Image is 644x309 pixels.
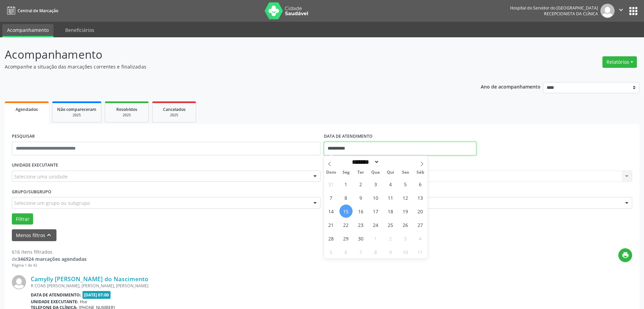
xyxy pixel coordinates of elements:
[339,218,353,231] span: Setembro 22, 2025
[384,191,397,204] span: Setembro 11, 2025
[615,4,627,18] button: 
[157,113,191,118] div: 2025
[600,4,615,18] img: img
[18,8,58,14] span: Central de Marcação
[622,251,629,259] i: print
[339,177,353,191] span: Setembro 1, 2025
[324,170,339,175] span: Dom
[14,173,68,180] span: Selecione uma unidade
[413,170,428,175] span: Sáb
[369,205,382,218] span: Setembro 17, 2025
[12,255,87,263] div: de
[384,218,397,231] span: Setembro 25, 2025
[31,299,78,305] b: Unidade executante:
[12,248,87,255] div: 616 itens filtrados
[31,292,81,298] b: Data de atendimento:
[399,218,412,231] span: Setembro 26, 2025
[384,245,397,258] span: Outubro 9, 2025
[12,160,58,171] label: UNIDADE EXECUTANTE
[45,231,53,239] i: keyboard_arrow_up
[116,107,137,112] span: Resolvidos
[379,158,402,166] input: Year
[325,232,338,245] span: Setembro 28, 2025
[82,291,111,299] span: [DATE] 07:00
[398,170,413,175] span: Sex
[384,232,397,245] span: Outubro 2, 2025
[414,232,427,245] span: Outubro 4, 2025
[163,107,186,112] span: Cancelados
[617,6,625,14] i: 
[325,191,338,204] span: Setembro 7, 2025
[339,232,353,245] span: Setembro 29, 2025
[399,205,412,218] span: Setembro 19, 2025
[481,82,541,91] p: Ano de acompanhamento
[325,218,338,231] span: Setembro 21, 2025
[12,213,33,225] button: Filtrar
[14,199,90,207] span: Selecione um grupo ou subgrupo
[339,205,353,218] span: Setembro 15, 2025
[383,170,398,175] span: Qui
[12,187,51,197] label: Grupo/Subgrupo
[510,5,598,11] div: Hospital do Servidor do [GEOGRAPHIC_DATA]
[12,229,56,241] button: Menos filtroskeyboard_arrow_up
[384,177,397,191] span: Setembro 4, 2025
[368,170,383,175] span: Qua
[325,177,338,191] span: Agosto 31, 2025
[414,205,427,218] span: Setembro 20, 2025
[12,263,87,268] div: Página 1 de 42
[325,245,338,258] span: Outubro 5, 2025
[399,245,412,258] span: Outubro 10, 2025
[31,283,531,289] div: R CONS [PERSON_NAME], [PERSON_NAME], [PERSON_NAME]
[414,191,427,204] span: Setembro 13, 2025
[12,131,35,142] label: PESQUISAR
[618,248,632,262] button: print
[5,46,449,63] p: Acompanhamento
[18,256,87,262] strong: 346924 marcações agendadas
[369,177,382,191] span: Setembro 3, 2025
[369,232,382,245] span: Outubro 1, 2025
[353,170,368,175] span: Ter
[399,191,412,204] span: Setembro 12, 2025
[338,170,353,175] span: Seg
[5,5,58,16] a: Central de Marcação
[5,63,449,70] p: Acompanhe a situação das marcações correntes e finalizadas
[369,191,382,204] span: Setembro 10, 2025
[80,299,87,305] span: Hse
[354,245,367,258] span: Outubro 7, 2025
[399,177,412,191] span: Setembro 5, 2025
[414,245,427,258] span: Outubro 11, 2025
[31,275,148,283] a: Camylly [PERSON_NAME] do Nascimento
[325,205,338,218] span: Setembro 14, 2025
[369,245,382,258] span: Outubro 8, 2025
[384,205,397,218] span: Setembro 18, 2025
[110,113,144,118] div: 2025
[354,191,367,204] span: Setembro 9, 2025
[57,107,96,112] span: Não compareceram
[354,232,367,245] span: Setembro 30, 2025
[602,56,637,68] button: Relatórios
[414,177,427,191] span: Setembro 6, 2025
[627,5,639,17] button: apps
[57,113,96,118] div: 2025
[354,177,367,191] span: Setembro 2, 2025
[339,245,353,258] span: Outubro 6, 2025
[544,11,598,17] span: Recepcionista da clínica
[354,218,367,231] span: Setembro 23, 2025
[369,218,382,231] span: Setembro 24, 2025
[2,24,53,37] a: Acompanhamento
[12,275,26,289] img: img
[399,232,412,245] span: Outubro 3, 2025
[61,24,99,36] a: Beneficiários
[354,205,367,218] span: Setembro 16, 2025
[324,131,373,142] label: DATA DE ATENDIMENTO
[350,158,380,166] select: Month
[414,218,427,231] span: Setembro 27, 2025
[339,191,353,204] span: Setembro 8, 2025
[16,107,38,112] span: Agendados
